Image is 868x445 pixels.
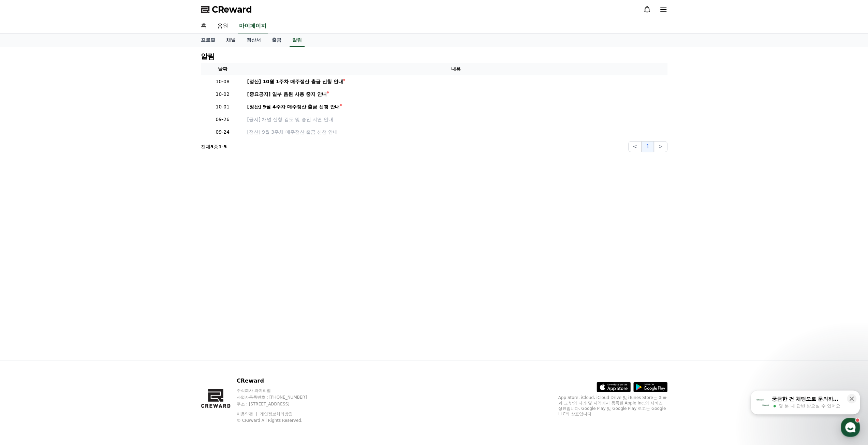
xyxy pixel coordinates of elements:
a: [정산] 9월 3주차 매주정산 출금 신청 안내 [247,129,665,136]
a: [정산] 10월 1주차 매주정산 출금 신청 안내 [247,78,665,85]
a: 정산서 [241,34,266,47]
h4: 알림 [201,53,215,60]
a: 홈 [195,19,212,33]
a: 개인정보처리방침 [260,412,293,416]
p: 전체 중 - [201,143,227,150]
th: 내용 [245,63,667,75]
a: 이용약관 [237,412,258,416]
a: [중요공지] 일부 음원 사용 중지 안내 [247,91,665,98]
span: 대화 [62,227,71,232]
div: [정산] 9월 4주차 매주정산 출금 신청 안내 [247,103,340,110]
strong: 1 [218,144,222,149]
a: 알림 [290,34,305,47]
p: © CReward All Rights Reserved. [237,418,320,423]
span: CReward [212,4,252,15]
button: 1 [642,141,654,152]
p: 09-26 [204,116,242,123]
a: 음원 [212,19,234,33]
th: 날짜 [201,63,245,75]
strong: 5 [223,144,227,149]
p: 주소 : [STREET_ADDRESS] [237,401,320,407]
a: 대화 [45,216,88,233]
p: 주식회사 와이피랩 [237,388,320,393]
p: 10-01 [204,103,242,110]
a: 채널 [221,34,241,47]
button: < [628,141,642,152]
a: [정산] 9월 4주차 매주정산 출금 신청 안내 [247,103,665,110]
div: [정산] 10월 1주차 매주정산 출금 신청 안내 [247,78,343,85]
span: 설정 [105,226,114,232]
div: [중요공지] 일부 음원 사용 중지 안내 [247,91,327,98]
p: 10-02 [204,91,242,98]
a: 출금 [266,34,287,47]
strong: 5 [210,144,214,149]
p: 사업자등록번호 : [PHONE_NUMBER] [237,395,320,400]
a: 설정 [88,216,131,233]
p: App Store, iCloud, iCloud Drive 및 iTunes Store는 미국과 그 밖의 나라 및 지역에서 등록된 Apple Inc.의 서비스 상표입니다. Goo... [558,395,667,417]
button: > [654,141,667,152]
a: [공지] 채널 신청 검토 및 승인 지연 안내 [247,116,665,123]
a: 프로필 [195,34,221,47]
a: 홈 [2,216,45,233]
p: 10-08 [204,78,242,85]
a: 마이페이지 [238,19,268,33]
span: 홈 [21,226,26,232]
a: CReward [201,4,252,15]
p: CReward [237,377,320,385]
p: 09-24 [204,129,242,136]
